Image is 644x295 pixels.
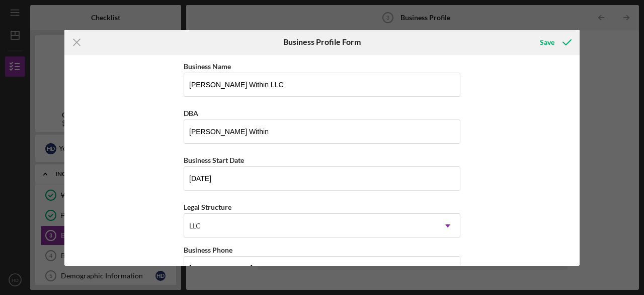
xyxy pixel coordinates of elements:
label: DBA [184,109,198,117]
label: Business Phone [184,246,232,254]
div: Save [540,32,554,52]
h6: Business Profile Form [283,37,361,46]
div: LLC [189,222,201,230]
label: Business Name [184,62,231,71]
button: Save [530,32,580,52]
label: Business Start Date [184,156,244,164]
